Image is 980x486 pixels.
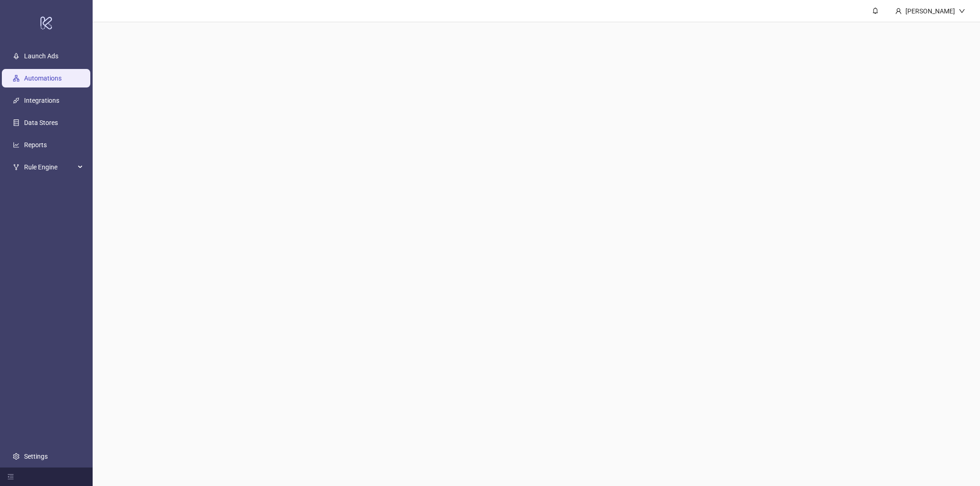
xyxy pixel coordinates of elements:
[24,453,48,460] a: Settings
[24,75,62,82] a: Automations
[24,119,58,126] a: Data Stores
[959,8,965,14] span: down
[902,6,959,16] div: [PERSON_NAME]
[24,158,75,176] span: Rule Engine
[895,8,902,14] span: user
[13,164,19,170] span: fork
[24,97,59,104] a: Integrations
[7,474,14,480] span: menu-fold
[24,141,47,149] a: Reports
[24,52,58,60] a: Launch Ads
[872,7,879,14] span: bell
